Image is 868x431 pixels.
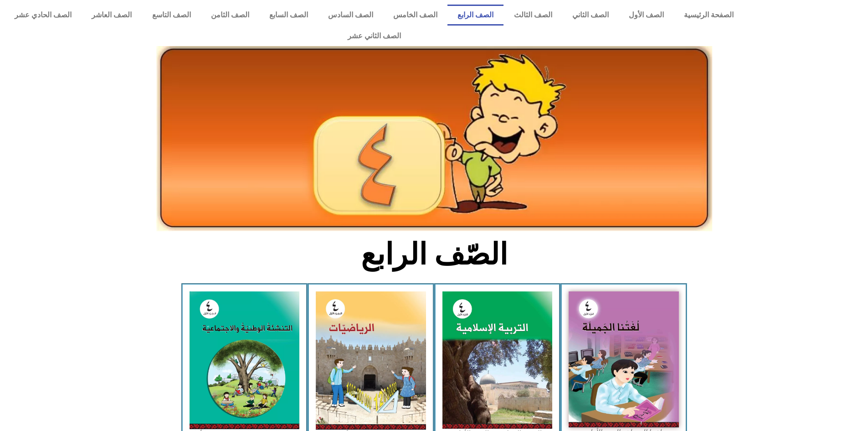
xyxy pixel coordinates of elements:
[5,26,744,47] a: الصف الثاني عشر
[447,5,503,26] a: الصف الرابع
[318,5,383,26] a: الصف السادس
[503,5,562,26] a: الصف الثالث
[562,5,619,26] a: الصف الثاني
[5,5,82,26] a: الصف الحادي عشر
[283,237,585,272] h2: الصّف الرابع
[674,5,744,26] a: الصفحة الرئيسية
[142,5,200,26] a: الصف التاسع
[259,5,318,26] a: الصف السابع
[383,5,447,26] a: الصف الخامس
[619,5,674,26] a: الصف الأول
[201,5,259,26] a: الصف الثامن
[82,5,142,26] a: الصف العاشر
